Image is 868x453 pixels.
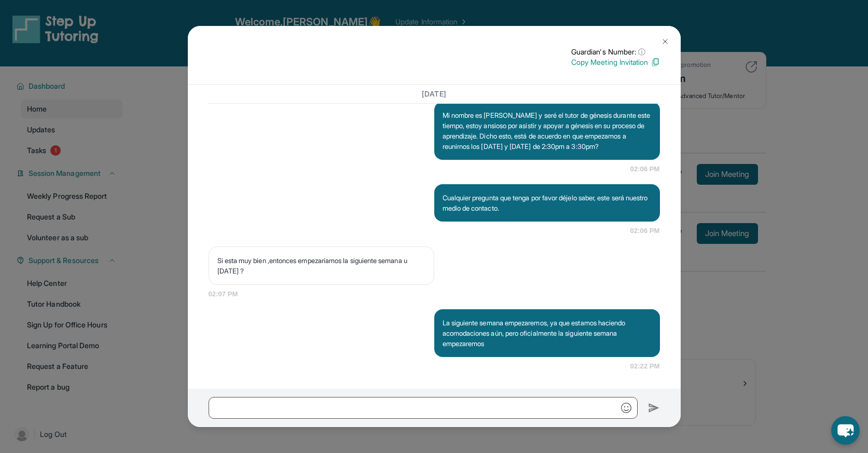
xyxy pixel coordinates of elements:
span: 02:06 PM [630,164,660,174]
p: Cualquier pregunta que tenga por favor déjelo saber, este será nuestro medio de contacto. [443,193,652,213]
span: 02:06 PM [630,226,660,236]
span: ⓘ [638,47,645,57]
button: chat-button [831,416,860,445]
span: 02:07 PM [209,289,660,299]
img: Send icon [648,402,660,414]
p: La siguiente semana empezaremos, ya que estamos haciendo acomodaciones aún, pero oficialmente la ... [443,318,652,349]
p: Copy Meeting Invitation [571,57,660,67]
p: Guardian's Number: [571,47,660,57]
img: Close Icon [661,37,669,46]
p: Mi nombre es [PERSON_NAME] y seré el tutor de génesis durante este tiempo, estoy ansioso por asis... [443,110,652,152]
span: 02:22 PM [630,361,660,372]
img: Copy Icon [651,58,660,67]
p: Si esta muy bien ,entonces empezaríamos la siguiente semana u [DATE] ? [217,255,425,276]
img: Emoji [621,403,631,413]
h3: [DATE] [209,89,660,99]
